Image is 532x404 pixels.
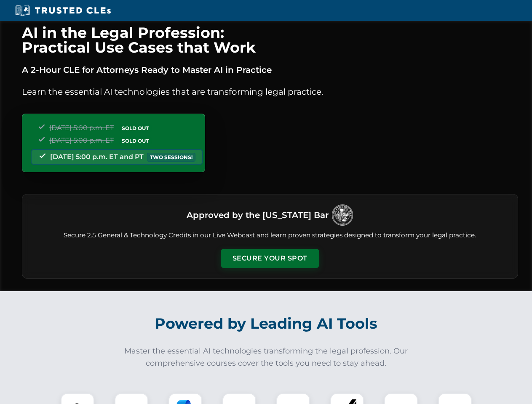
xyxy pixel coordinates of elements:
span: [DATE] 5:00 p.m. ET [49,124,114,132]
h3: Approved by the [US_STATE] Bar [187,207,329,223]
p: Master the essential AI technologies transforming the legal profession. Our comprehensive courses... [119,345,414,369]
h2: Powered by Leading AI Tools [33,309,500,338]
span: SOLD OUT [119,136,152,145]
img: Logo [332,205,353,226]
p: Secure 2.5 General & Technology Credits in our Live Webcast and learn proven strategies designed ... [32,231,508,240]
button: Secure Your Spot [221,249,319,268]
span: [DATE] 5:00 p.m. ET [49,136,114,144]
p: A 2-Hour CLE for Attorneys Ready to Master AI in Practice [22,63,518,77]
p: Learn the essential AI technologies that are transforming legal practice. [22,85,518,98]
img: Trusted CLEs [13,4,113,17]
span: SOLD OUT [119,124,152,133]
h1: AI in the Legal Profession: Practical Use Cases that Work [22,25,518,55]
